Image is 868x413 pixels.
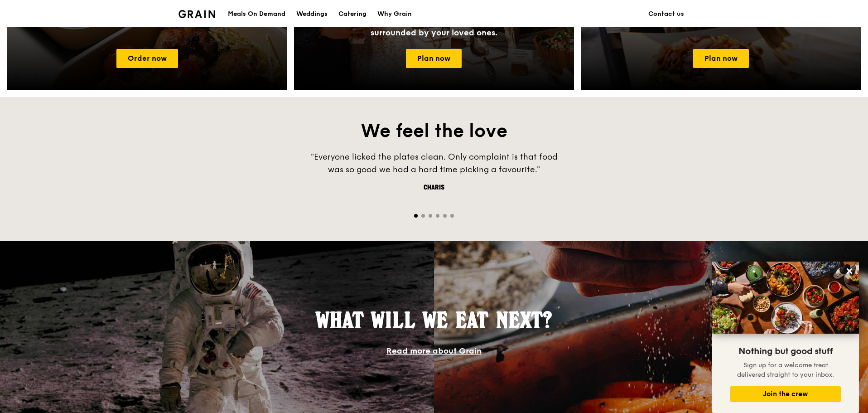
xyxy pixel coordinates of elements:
[421,214,425,218] span: Go to slide 2
[298,183,570,192] div: Charis
[450,214,454,218] span: Go to slide 6
[730,386,841,402] button: Join the crew
[291,0,333,28] a: Weddings
[738,346,833,357] span: Nothing but good stuff
[338,0,366,28] div: Catering
[443,214,447,218] span: Go to slide 5
[842,264,857,278] button: Close
[737,361,834,379] span: Sign up for a welcome treat delivered straight to your inbox.
[429,214,432,218] span: Go to slide 3
[333,0,372,28] a: Catering
[436,214,439,218] span: Go to slide 4
[178,10,215,18] img: Grain
[712,262,859,334] img: DSC07876-Edit02-Large.jpeg
[298,151,570,176] div: "Everyone licked the plates clean. Only complaint is that food was so good we had a hard time pic...
[116,49,178,68] a: Order now
[228,0,285,28] div: Meals On Demand
[377,0,412,28] div: Why Grain
[414,214,418,218] span: Go to slide 1
[296,0,328,28] div: Weddings
[693,49,749,68] a: Plan now
[372,0,417,28] a: Why Grain
[386,346,482,356] a: Read more about Grain
[406,49,462,68] a: Plan now
[643,0,690,28] a: Contact us
[316,307,552,333] span: What will we eat next?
